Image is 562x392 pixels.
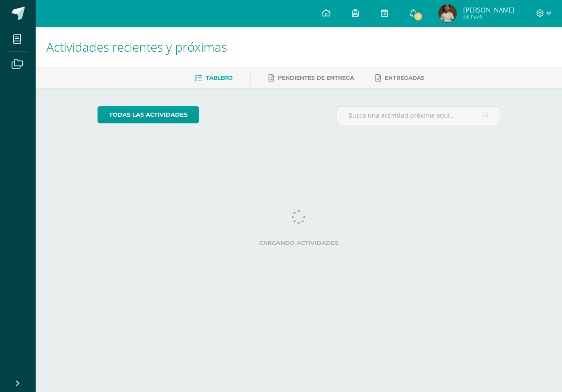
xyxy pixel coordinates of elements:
span: [PERSON_NAME] [463,5,514,14]
img: bec2627fc18935b183b967152925e865.png [439,4,456,22]
span: Tablero [206,74,232,81]
span: Mi Perfil [463,13,514,21]
a: Entregadas [375,71,424,85]
a: Pendientes de entrega [269,71,354,85]
label: Cargando actividades [98,240,501,246]
input: Busca una actividad próxima aquí... [337,106,500,124]
span: Actividades recientes y próximas [46,38,227,55]
a: Tablero [195,71,232,85]
span: 3 [413,12,423,21]
span: Entregadas [385,74,424,81]
span: Pendientes de entrega [278,74,354,81]
a: todas las Actividades [98,106,199,123]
